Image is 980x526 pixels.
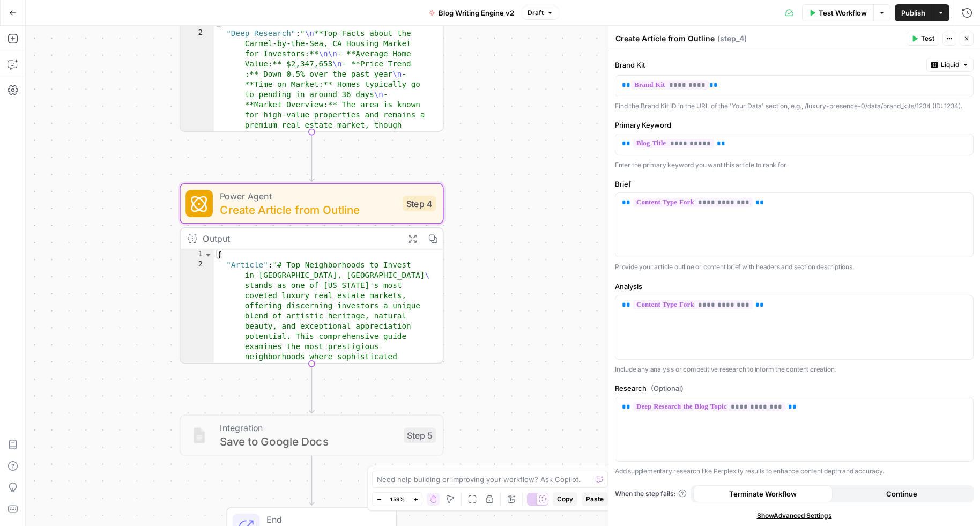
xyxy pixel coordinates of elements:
g: Edge from step_5 to end [309,456,315,505]
span: Draft [528,8,544,18]
button: Test [907,32,939,46]
span: Publish [901,8,925,18]
button: Paste [582,492,608,506]
p: Provide your article outline or content brief with headers and section descriptions. [615,262,974,272]
span: Test Workflow [819,8,867,18]
button: Continue [833,485,972,502]
span: Paste [586,494,604,504]
g: Edge from step_4 to step_5 [309,364,315,413]
p: Enter the primary keyword you want this article to rank for. [615,160,974,171]
textarea: Create Article from Outline [615,33,715,44]
span: Show Advanced Settings [757,511,832,521]
label: Brand Kit [615,60,922,70]
span: Blog Writing Engine v2 [439,8,514,18]
label: Analysis [615,281,974,292]
div: 1 [181,249,214,260]
span: Toggle code folding, rows 1 through 3 [204,249,213,260]
span: Create Article from Outline [220,201,396,218]
button: Test Workflow [802,4,873,21]
span: Save to Google Docs [220,433,397,450]
button: Copy [553,492,577,506]
span: Continue [886,488,917,499]
label: Brief [615,179,974,189]
span: Liquid [941,60,959,70]
span: Integration [220,421,397,434]
button: Publish [895,4,932,21]
button: Liquid [926,58,974,72]
div: Power AgentCreate Article from OutlineStep 4Output{ "Article":"# Top Neighborhoods to Invest in [... [180,183,444,364]
div: Output [203,232,397,245]
button: Blog Writing Engine v2 [422,4,521,21]
p: Include any analysis or competitive research to inform the content creation. [615,364,974,375]
button: Draft [523,6,558,20]
div: Step 4 [403,196,436,211]
p: Add supplementary research like Perplexity results to enhance content depth and accuracy. [615,466,974,477]
div: IntegrationSave to Google DocsStep 5 [180,415,444,456]
div: Find the Brand Kit ID in the URL of the 'Your Data' section, e.g., /luxury-presence-0/data/brand_... [615,101,974,111]
span: 159% [390,495,405,503]
g: Edge from step_3 to step_4 [309,132,315,181]
label: Research [615,383,974,394]
span: Copy [557,494,573,504]
img: Instagram%20post%20-%201%201.png [191,427,208,444]
span: (Optional) [651,383,684,394]
div: Step 5 [404,427,436,443]
span: End [266,513,382,526]
span: Terminate Workflow [729,488,797,499]
a: When the step fails: [615,489,687,499]
span: Power Agent [220,189,396,203]
span: ( step_4 ) [717,33,747,44]
label: Primary Keyword [615,120,974,130]
span: Test [921,34,934,43]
